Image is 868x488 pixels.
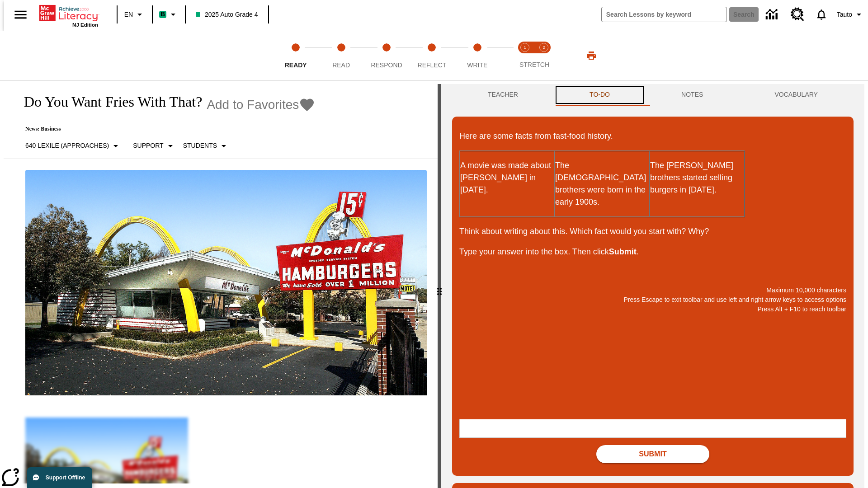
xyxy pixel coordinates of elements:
[650,160,744,196] p: The [PERSON_NAME] brothers started selling burgers in [DATE].
[269,31,322,80] button: Ready step 1 of 5
[452,84,554,106] button: Teacher
[438,84,441,488] div: Press Enter or Spacebar and then press right and left arrow keys to move the slider
[512,31,538,80] button: Stretch Read step 1 of 2
[360,31,413,80] button: Respond step 3 of 5
[837,10,852,19] span: Tauto
[27,467,92,488] button: Support Offline
[72,22,98,28] span: NJ Edition
[833,6,868,23] button: Profile/Settings
[133,141,163,150] p: Support
[332,61,350,69] span: Read
[460,160,554,196] p: A movie was made about [PERSON_NAME] in [DATE].
[22,138,125,154] button: Select Lexile, 640 Lexile (Approaches)
[459,225,846,238] p: Think about writing about this. Which fact would you start with? Why?
[459,286,846,295] p: Maximum 10,000 characters
[760,2,785,27] a: Data Center
[207,97,315,113] button: Add to Favorites - Do You Want Fries With That?
[179,138,233,154] button: Select Student
[531,31,557,80] button: Stretch Respond step 2 of 2
[646,84,739,106] button: NOTES
[25,141,109,150] p: 640 Lexile (Approaches)
[39,3,98,28] div: Home
[156,6,182,23] button: Boost Class color is mint green. Change class color
[14,94,202,110] h1: Do You Want Fries With That?
[160,9,165,20] span: B
[371,61,402,69] span: Respond
[524,45,526,50] text: 1
[418,61,447,69] span: Reflect
[285,61,307,69] span: Ready
[451,31,504,80] button: Write step 5 of 5
[120,6,149,23] button: Language: EN, Select a language
[406,31,458,80] button: Reflect step 4 of 5
[459,130,846,142] p: Here are some facts from fast-food history.
[46,474,85,481] span: Support Offline
[609,247,637,256] strong: Submit
[315,31,367,80] button: Read step 2 of 5
[183,141,217,150] p: Students
[124,10,133,19] span: EN
[519,61,549,68] span: STRETCH
[441,84,864,488] div: activity
[207,98,299,112] span: Add to Favorites
[467,61,487,69] span: Write
[555,160,649,208] p: The [DEMOGRAPHIC_DATA] brothers were born in the early 1900s.
[554,84,646,106] button: TO-DO
[459,246,846,258] p: Type your answer into the box. Then click .
[577,47,606,64] button: Print
[196,10,258,19] span: 2025 Auto Grade 4
[4,7,132,15] body: Maximum 10,000 characters Press Escape to exit toolbar and use left and right arrow keys to acces...
[602,7,726,22] input: search field
[7,1,34,28] button: Open side menu
[810,3,833,26] a: Notifications
[129,138,179,154] button: Scaffolds, Support
[785,2,810,27] a: Resource Center, Will open in new tab
[459,295,846,305] p: Press Escape to exit toolbar and use left and right arrow keys to access options
[4,84,438,483] div: reading
[459,305,846,314] p: Press Alt + F10 to reach toolbar
[542,45,545,50] text: 2
[14,126,315,132] p: News: Business
[25,170,427,396] img: One of the first McDonald's stores, with the iconic red sign and golden arches.
[452,84,854,106] div: Instructional Panel Tabs
[596,445,709,463] button: Submit
[739,84,854,106] button: VOCABULARY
